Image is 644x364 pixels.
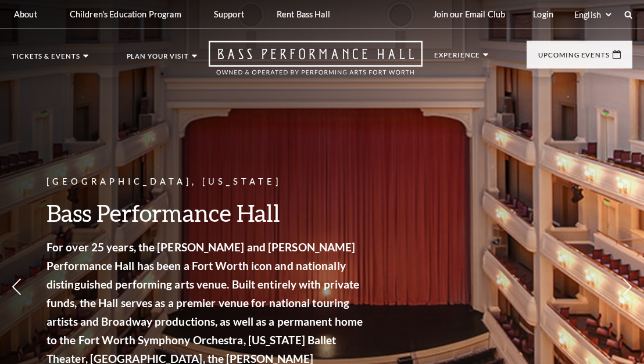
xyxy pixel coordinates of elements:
p: Upcoming Events [538,52,610,64]
p: Rent Bass Hall [277,9,330,19]
p: Tickets & Events [12,53,80,66]
p: [GEOGRAPHIC_DATA], [US_STATE] [46,175,366,189]
p: Children's Education Program [70,9,181,19]
p: Support [214,9,244,19]
p: About [14,9,37,19]
p: Experience [434,52,480,64]
select: Select: [572,9,613,20]
p: Plan Your Visit [127,53,189,66]
h3: Bass Performance Hall [46,198,366,228]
